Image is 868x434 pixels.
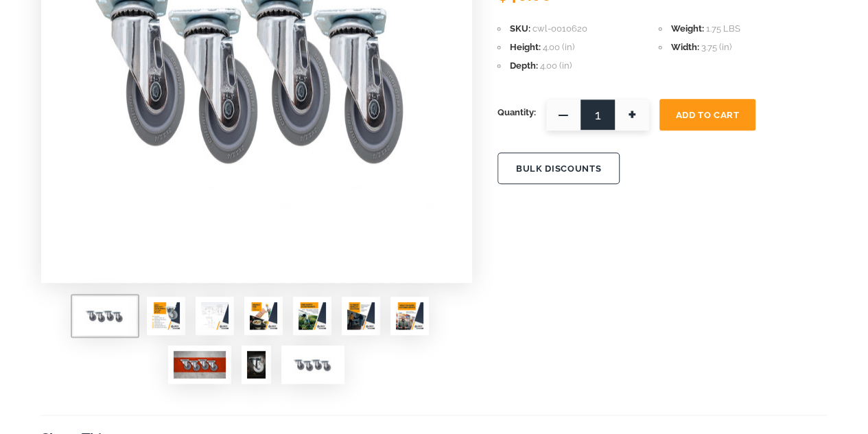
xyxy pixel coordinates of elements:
img: LINCO Heavy Duty Chrome Food Service Swivel Casters 3" - Set of 4 with Rubber Wheels (800 LBS Cap... [298,302,326,330]
img: LINCO Heavy Duty Chrome Food Service Swivel Casters 3" - Set of 4 with Rubber Wheels (800 LBS Cap... [250,302,277,330]
img: LINCO Heavy Duty Chrome Food Service Swivel Casters 3" - Set of 4 with Rubber Wheels (800 LBS Cap... [79,302,131,330]
span: Quantity [497,99,536,126]
img: LINCO Heavy Duty Chrome Food Service Swivel Casters 3" - Set of 4 with Rubber Wheels (800 LBS Cap... [201,302,228,330]
img: LINCO Heavy Duty Chrome Food Service Swivel Casters 3" - Set of 4 with Rubber Wheels (800 LBS Cap... [152,302,180,330]
img: LINCO Heavy Duty Chrome Food Service Swivel Casters 3" - Set of 4 with Rubber Wheels (800 LBS Cap... [396,302,423,330]
span: 1.75 LBS [706,23,740,34]
button: Add To Cart [659,99,755,130]
img: LINCO Heavy Duty Chrome Food Service Swivel Casters 3" - Set of 4 with Rubber Wheels (800 LBS Cap... [287,351,339,378]
span: + [615,99,649,130]
span: 3.75 (in) [701,42,731,52]
span: — [546,99,580,130]
span: Width [671,42,699,52]
img: LINCO Heavy Duty Chrome Food Service Swivel Casters 3" - Set of 4 with Rubber Wheels (800 LBS Cap... [347,302,375,330]
span: SKU [510,23,530,34]
span: 4.00 (in) [540,60,572,71]
span: Depth [510,60,538,71]
img: LINCO Heavy Duty Chrome Food Service Swivel Casters 3" - Set of 4 with Rubber Wheels (800 LBS Cap... [174,351,226,378]
button: BULK DISCOUNTS [497,152,620,184]
span: Weight [671,23,704,34]
span: cwl-0010620 [532,23,587,34]
span: Height [510,42,541,52]
span: Add To Cart [675,110,739,120]
img: LINCO Heavy Duty Chrome Food Service Swivel Casters 3" - Set of 4 with Rubber Wheels (800 LBS Cap... [247,351,266,378]
span: 4.00 (in) [543,42,574,52]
